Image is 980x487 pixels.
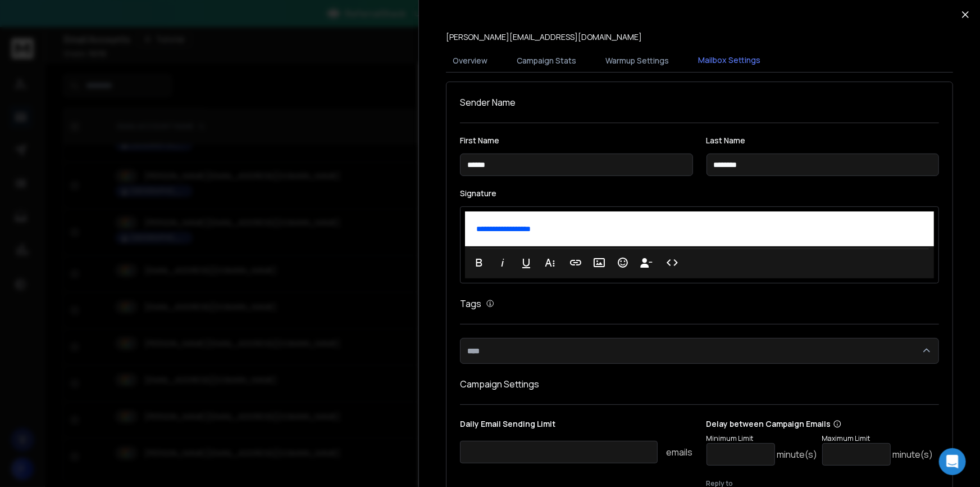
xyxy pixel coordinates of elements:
[460,297,481,310] h1: Tags
[446,31,642,43] p: [PERSON_NAME][EMAIL_ADDRESS][DOMAIN_NAME]
[460,418,693,434] p: Daily Email Sending Limit
[706,434,818,443] p: Minimum Limit
[599,48,676,73] button: Warmup Settings
[612,251,633,274] button: Emoticons
[822,434,933,443] p: Maximum Limit
[662,251,683,274] button: Code View
[706,137,940,145] label: Last Name
[516,251,537,274] button: Underline (Ctrl+U)
[539,251,560,274] button: More Text
[492,251,513,274] button: Italic (Ctrl+I)
[510,48,583,73] button: Campaign Stats
[446,48,494,73] button: Overview
[939,448,966,475] div: Open Intercom Messenger
[468,251,490,274] button: Bold (Ctrl+B)
[706,418,933,430] p: Delay between Campaign Emails
[691,48,767,74] button: Mailbox Settings
[636,251,657,274] button: Insert Unsubscribe Link
[460,96,939,109] h1: Sender Name
[589,251,610,274] button: Insert Image (Ctrl+P)
[460,137,693,145] label: First Name
[565,251,586,274] button: Insert Link (Ctrl+K)
[893,448,933,461] p: minute(s)
[460,190,939,197] label: Signature
[460,377,939,391] h1: Campaign Settings
[777,448,818,461] p: minute(s)
[667,445,693,459] p: emails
